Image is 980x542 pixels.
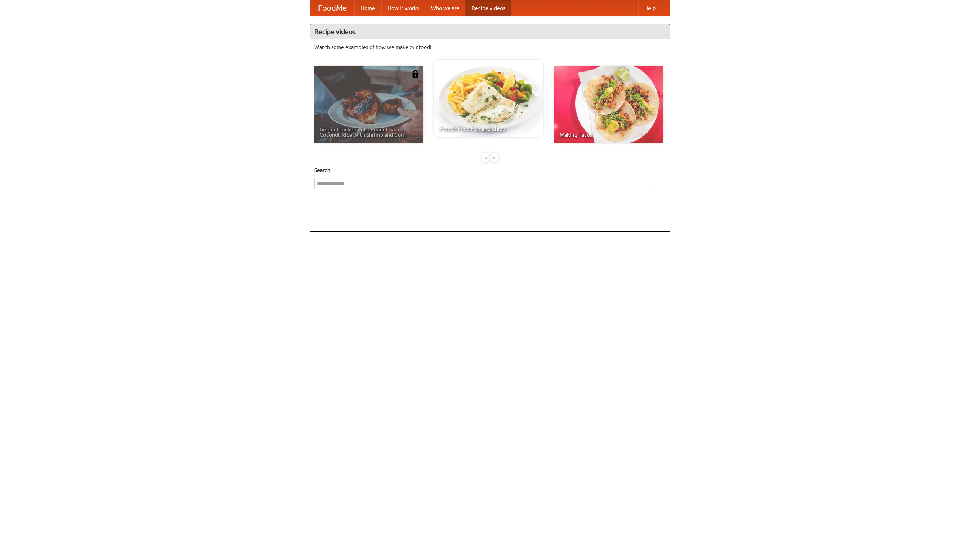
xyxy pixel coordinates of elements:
p: Watch some examples of how we make our food! [314,43,666,51]
div: » [491,153,498,162]
span: Making Tacos [560,132,658,138]
a: Home [354,0,381,16]
a: How it works [381,0,425,16]
img: 483408.png [412,70,419,78]
span: French Fries Fish and Chips [439,126,537,131]
div: « [482,153,489,162]
a: FoodMe [310,0,354,16]
h5: Search [314,166,666,174]
a: Recipe videos [465,0,511,16]
a: Making Tacos [554,66,663,143]
a: Help [638,0,662,16]
a: Who we are [425,0,465,16]
a: French Fries Fish and Chips [434,60,543,137]
h4: Recipe videos [310,24,670,39]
